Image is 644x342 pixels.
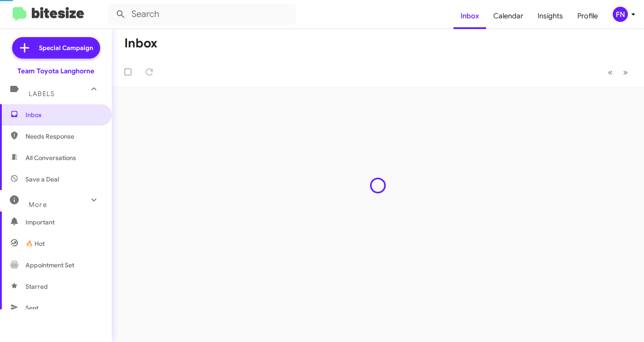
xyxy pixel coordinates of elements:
[12,37,100,59] a: Special Campaign
[108,4,296,25] input: Search
[124,36,157,51] h1: Inbox
[25,218,102,227] span: Important
[25,239,45,248] span: 🔥 Hot
[613,7,628,22] div: FN
[29,201,47,209] span: More
[29,90,55,98] span: Labels
[623,67,628,78] span: »
[486,3,530,29] a: Calendar
[25,110,102,119] span: Inbox
[530,3,570,29] a: Insights
[603,63,633,81] nav: Page navigation example
[453,3,486,29] a: Inbox
[25,153,76,162] span: All Conversations
[570,3,605,29] a: Profile
[25,282,48,291] span: Starred
[618,63,633,81] button: Next
[25,132,102,141] span: Needs Response
[25,175,59,184] span: Save a Deal
[25,261,74,270] span: Appointment Set
[39,43,93,52] span: Special Campaign
[25,304,38,312] span: Sent
[608,67,613,78] span: «
[605,7,634,22] button: FN
[17,67,94,76] div: Team Toyota Langhorne
[602,63,618,81] button: Previous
